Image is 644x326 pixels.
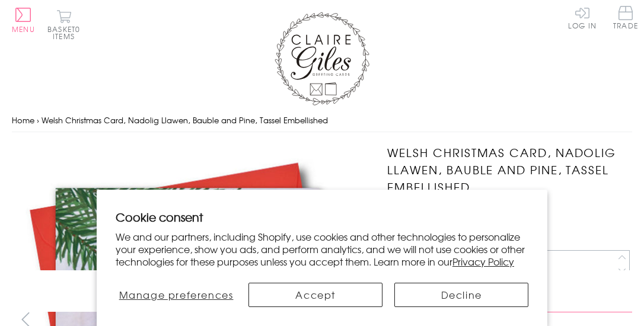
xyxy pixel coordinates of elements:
[452,254,514,269] a: Privacy Policy
[12,24,35,34] span: Menu
[42,114,328,126] span: Welsh Christmas Card, Nadolig Llawen, Bauble and Pine, Tassel Embellished
[12,108,632,133] nav: breadcrumbs
[47,9,80,40] button: Basket0 items
[387,144,632,195] h1: Welsh Christmas Card, Nadolig Llawen, Bauble and Pine, Tassel Embellished
[613,6,638,31] a: Trade
[116,283,237,307] button: Manage preferences
[568,6,597,29] a: Log In
[248,283,382,307] button: Accept
[53,24,80,41] span: 0 items
[12,8,35,33] button: Menu
[613,6,638,29] span: Trade
[394,283,528,307] button: Decline
[119,287,234,302] span: Manage preferences
[12,114,34,126] a: Home
[37,114,39,126] span: ›
[116,209,528,225] h2: Cookie consent
[275,12,369,106] img: Claire Giles Greetings Cards
[116,231,528,267] p: We and our partners, including Shopify, use cookies and other technologies to personalize your ex...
